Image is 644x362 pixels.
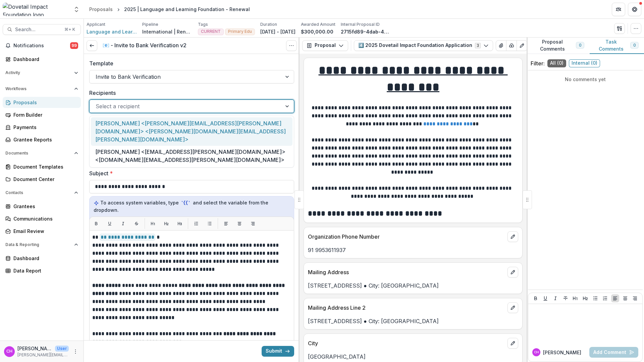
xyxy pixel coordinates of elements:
a: Communications [3,213,81,224]
a: Grantee Reports [3,134,81,145]
button: Align left [221,218,231,229]
button: Heading 1 [571,294,579,302]
span: Contacts [5,190,71,195]
span: Primary Edu [228,29,252,34]
span: 0 [633,43,636,48]
p: [GEOGRAPHIC_DATA] [308,353,518,361]
button: Get Help [628,3,641,16]
div: Courtney Eker Hardy [534,351,539,354]
a: Dashboard [3,54,81,65]
button: Task Comments [590,38,644,54]
button: edit [507,267,518,278]
button: Open Contacts [3,187,81,198]
p: Internal Proposal ID [341,21,380,27]
a: Proposals [3,97,81,108]
button: Align center [234,218,245,229]
a: Document Templates [3,161,81,172]
button: Ordered List [601,294,609,302]
p: [DATE] - [DATE] [260,28,296,35]
a: Payments [3,122,81,133]
span: All ( 0 ) [547,59,566,67]
p: [STREET_ADDRESS] ● City: [GEOGRAPHIC_DATA] [308,282,518,290]
button: Heading 2 [581,294,589,302]
div: Document Center [13,176,75,183]
button: Strike [561,294,570,302]
div: Proposals [13,99,75,106]
div: ⌘ + K [63,26,76,33]
p: Duration [260,21,277,27]
button: H1 [148,218,158,229]
button: H2 [161,218,172,229]
div: Document Templates [13,163,75,170]
button: Underline [104,218,115,229]
span: Notifications [13,43,70,49]
div: Payments [13,124,75,131]
button: Submit [262,346,294,357]
button: Italic [118,218,128,229]
a: Grantees [3,201,81,212]
p: No comments yet [531,76,640,83]
a: Dashboard [3,253,81,264]
button: Open Workflows [3,83,81,94]
span: Internal ( 0 ) [569,59,600,67]
p: City [308,339,505,347]
span: Workflows [5,86,71,91]
a: Email Review [3,226,81,237]
button: Align right [248,218,258,229]
div: Proposals [89,6,113,13]
p: To access system variables, type and select the variable from the dropdown. [94,199,290,214]
span: 0 [579,43,581,48]
button: edit [507,302,518,313]
p: Applicant [87,21,105,27]
button: Partners [612,3,625,16]
p: [STREET_ADDRESS] ● City: [GEOGRAPHIC_DATA] [308,317,518,325]
p: Mailing Address [308,268,505,276]
p: Organization Phone Number [308,233,505,241]
button: Notifications99 [3,40,81,51]
button: Search... [3,24,81,35]
div: Courtney Eker Hardy [6,349,12,354]
button: Open entity switcher [72,3,81,16]
label: Recipients [89,89,290,97]
button: View Attached Files [496,40,506,51]
button: Bold [532,294,540,302]
button: Open Data & Reporting [3,239,81,250]
div: Communications [13,215,75,222]
button: Underline [541,294,549,302]
span: 99 [70,42,78,49]
p: Mailing Address Line 2 [308,304,505,312]
p: 91 9953611937 [308,246,518,254]
button: 4️⃣ 2025 Dovetail Impact Foundation Application3 [354,40,493,51]
a: Proposals [87,4,115,14]
p: [PERSON_NAME] [543,349,581,356]
button: List [191,218,202,229]
p: Filter: [531,59,545,67]
span: Search... [15,27,60,33]
a: Form Builder [3,109,81,120]
p: International | Renewal Pipeline [142,28,193,35]
button: Add Comment [589,347,638,358]
button: Edit as form [517,40,527,51]
p: Tags [198,21,208,27]
button: Open Documents [3,148,81,159]
button: Proposal [302,40,348,51]
div: Data Report [13,267,75,274]
label: Template [89,59,290,67]
button: More [71,348,79,356]
h3: 📧 - Invite to Bank Verification v2 [103,42,186,49]
div: [PERSON_NAME] <[PERSON_NAME][EMAIL_ADDRESS][PERSON_NAME][DOMAIN_NAME]> <[PERSON_NAME][DOMAIN_NAME... [91,117,292,146]
a: Language and Learning Foundation [87,28,137,35]
button: Align Center [621,294,629,302]
p: Pipeline [142,21,158,27]
button: Align Right [631,294,639,302]
p: [PERSON_NAME] [PERSON_NAME] [17,345,52,352]
button: edit [507,338,518,349]
button: List [204,218,215,229]
span: Data & Reporting [5,242,71,247]
button: Options [286,40,297,51]
p: User [55,346,69,352]
span: Documents [5,151,71,156]
button: H3 [174,218,185,229]
nav: breadcrumb [87,4,253,14]
button: Italicize [551,294,559,302]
